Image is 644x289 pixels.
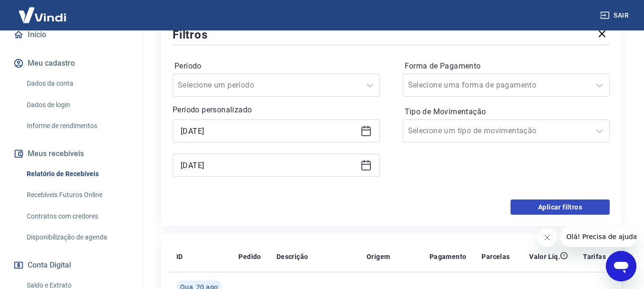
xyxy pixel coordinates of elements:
p: Período personalizado [173,104,380,116]
button: Conta Digital [11,255,131,276]
button: Meu cadastro [11,53,131,74]
label: Período [174,60,378,72]
a: Dados de login [23,95,131,115]
a: Relatório de Recebíveis [23,164,131,184]
input: Data inicial [181,124,357,138]
p: ID [176,252,183,261]
a: Disponibilização de agenda [23,228,131,247]
a: Início [11,24,131,45]
a: Recebíveis Futuros Online [23,185,131,205]
label: Tipo de Movimentação [405,106,608,118]
p: Descrição [276,252,308,261]
h5: Filtros [173,27,208,42]
a: Contratos com credores [23,207,131,226]
p: Parcelas [481,252,510,261]
button: Aplicar filtros [511,199,610,215]
p: Valor Líq. [529,252,560,261]
p: Origem [367,252,390,261]
label: Forma de Pagamento [405,60,608,72]
iframe: Botão para abrir a janela de mensagens [606,251,636,281]
p: Pagamento [429,252,467,261]
button: Meus recebíveis [11,143,131,164]
iframe: Mensagem da empresa [561,226,636,247]
a: Informe de rendimentos [23,116,131,136]
img: Vindi [11,0,73,30]
iframe: Fechar mensagem [538,228,557,247]
span: Olá! Precisa de ajuda? [6,7,80,14]
input: Data final [181,158,357,172]
p: Pedido [238,252,261,261]
button: Sair [598,7,633,24]
a: Dados da conta [23,74,131,93]
p: Tarifas [583,252,606,261]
